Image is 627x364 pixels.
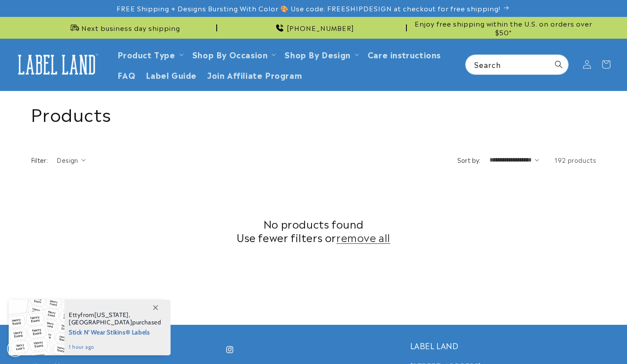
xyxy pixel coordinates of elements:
[540,327,618,355] iframe: Gorgias live chat messenger
[146,70,197,80] span: Label Guide
[31,217,597,244] h2: No products found Use fewer filters or
[81,24,180,32] span: Next business day shipping
[221,17,407,38] div: Announcement
[69,326,161,337] span: Stick N' Wear Stikins® Labels
[187,44,280,64] summary: Shop By Occasion
[69,311,80,319] span: Etty
[368,49,441,59] span: Care instructions
[279,44,362,64] summary: Shop By Design
[10,48,104,81] a: Label Land
[410,340,597,351] h2: LABEL LAND
[410,17,597,38] div: Announcement
[141,64,202,85] a: Label Guide
[57,155,86,165] summary: Design (0 selected)
[31,155,48,165] h2: Filter:
[202,64,307,85] a: Join Affiliate Program
[362,44,446,64] a: Care instructions
[287,24,354,32] span: [PHONE_NUMBER]
[207,70,302,80] span: Join Affiliate Program
[192,49,268,59] span: Shop By Occasion
[410,19,597,36] span: Enjoy free shipping within the U.S. on orders over $50*
[117,48,175,60] a: Product Type
[94,311,129,319] span: [US_STATE]
[285,48,350,60] a: Shop By Design
[112,44,187,64] summary: Product Type
[554,155,596,164] span: 192 products
[31,17,217,38] div: Announcement
[457,155,481,164] label: Sort by:
[69,311,161,326] span: from , purchased
[112,64,141,85] a: FAQ
[13,51,100,78] img: Label Land
[69,343,161,351] span: 1 hour ago
[549,55,568,74] button: Search
[117,70,136,80] span: FAQ
[336,230,390,244] a: remove all
[69,318,132,326] span: [GEOGRAPHIC_DATA]
[31,102,597,125] h1: Products
[57,155,78,164] span: Design
[117,4,500,13] span: FREE Shipping + Designs Bursting With Color 🎨 Use code: FREESHIPDESIGN at checkout for free shipp...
